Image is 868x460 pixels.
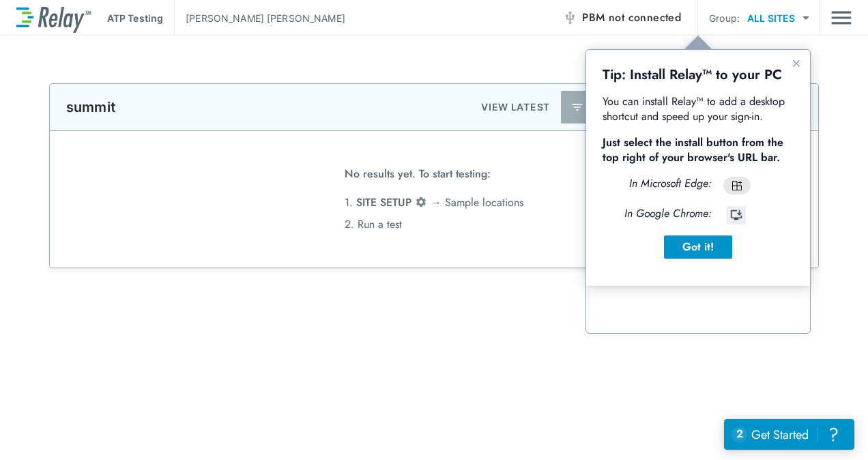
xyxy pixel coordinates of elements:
img: Offline Icon [563,11,577,25]
img: LuminUltra Relay [16,3,91,33]
p: ATP Testing [107,11,163,25]
span: No results yet. To start testing: [345,163,491,192]
img: Drawer Icon [831,5,852,31]
img: Latest [570,100,584,114]
p: [PERSON_NAME] [PERSON_NAME] [186,11,345,25]
button: Main menu [831,5,852,31]
p: VIEW LATEST [481,99,550,115]
span: SITE SETUP [356,195,411,210]
iframe: tooltip [586,50,810,333]
li: 1. → Sample locations [345,192,523,214]
li: 2. Run a test [345,214,523,235]
p: Group: [709,11,740,25]
span: PBM [582,8,681,27]
span: not connected [609,10,681,25]
p: summit [66,99,116,115]
button: PBM not connected [558,4,686,31]
img: Settings Icon [415,196,427,208]
iframe: Resource center [724,419,854,450]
